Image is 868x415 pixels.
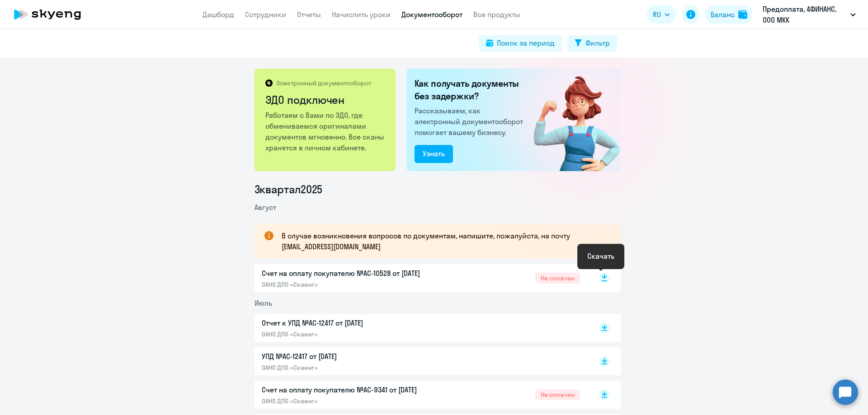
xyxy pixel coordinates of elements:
p: УПД №AC-12417 от [DATE] [262,351,452,362]
p: Счет на оплату покупателю №AC-10528 от [DATE] [262,268,452,279]
p: Отчет к УПД №AC-12417 от [DATE] [262,317,452,328]
button: Фильтр [567,35,617,51]
li: 3 квартал 2025 [255,182,621,196]
a: Документооборот [401,10,462,19]
div: Узнать [423,148,445,159]
span: Август [255,203,276,212]
p: ОАНО ДПО «Скаенг» [262,280,452,289]
span: Не оплачен [535,389,580,400]
p: ОАНО ДПО «Скаенг» [262,397,452,405]
div: Скачать [587,251,614,261]
a: Сотрудники [245,10,286,19]
a: Счет на оплату покупателю №AC-9341 от [DATE]ОАНО ДПО «Скаенг»Не оплачен [262,384,580,405]
p: Предоплата, 4ФИНАНС, ООО МКК [763,4,847,25]
a: Счет на оплату покупателю №AC-10528 от [DATE]ОАНО ДПО «Скаенг»Не оплачен [262,268,580,289]
button: Балансbalance [705,5,753,23]
div: Поиск за период [497,37,555,48]
a: УПД №AC-12417 от [DATE]ОАНО ДПО «Скаенг» [262,351,580,372]
span: RU [653,9,661,20]
h2: Как получать документы без задержки? [415,77,527,103]
a: Начислить уроки [332,10,391,19]
p: Счет на оплату покупателю №AC-9341 от [DATE] [262,384,452,395]
a: Отчеты [297,10,321,19]
h2: ЭДО подключен [265,93,386,107]
span: Июль [255,298,272,308]
a: Дашборд [203,10,234,19]
button: Поиск за период [479,35,562,51]
p: Рассказываем, как электронный документооборот помогает вашему бизнесу. [415,105,527,138]
p: ОАНО ДПО «Скаенг» [262,364,452,372]
button: RU [646,5,676,23]
p: В случае возникновения вопросов по документам, напишите, пожалуйста, на почту [EMAIL_ADDRESS][DOM... [282,230,604,252]
p: Электронный документооборот [276,79,371,87]
a: Отчет к УПД №AC-12417 от [DATE]ОАНО ДПО «Скаенг» [262,317,580,338]
img: balance [738,10,747,19]
button: Предоплата, 4ФИНАНС, ООО МКК [758,4,860,25]
p: ОАНО ДПО «Скаенг» [262,330,452,338]
div: Баланс [711,9,735,20]
img: connected [519,69,621,171]
div: Фильтр [585,37,610,48]
a: Все продукты [473,10,520,19]
button: Узнать [415,145,453,163]
span: Не оплачен [535,273,580,284]
p: Работаем с Вами по ЭДО, где обмениваемся оригиналами документов мгновенно. Все сканы хранятся в л... [265,110,386,153]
